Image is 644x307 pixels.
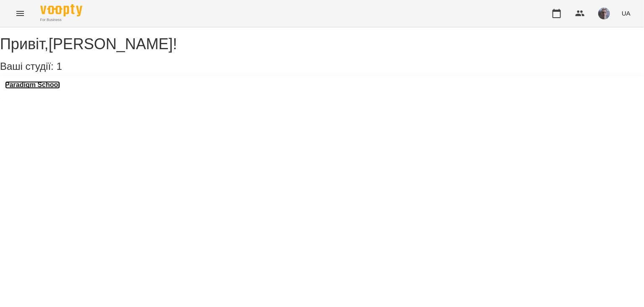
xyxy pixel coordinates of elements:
button: Menu [10,3,30,24]
img: 19d94804d5291231ef386f403e68605f.jpg [598,8,610,19]
button: UA [618,5,634,21]
span: For Business [40,17,82,23]
a: Paradigm School [5,81,60,89]
span: 1 [56,61,62,72]
span: UA [622,9,631,18]
img: Voopty Logo [40,4,82,16]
